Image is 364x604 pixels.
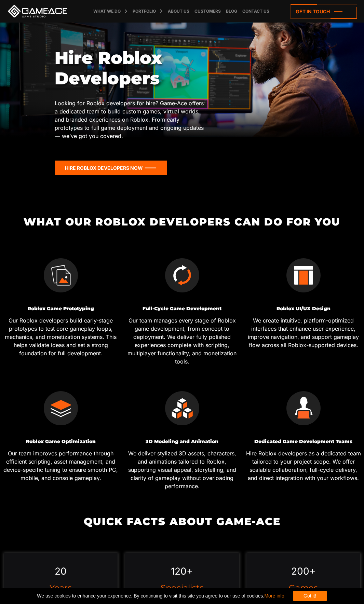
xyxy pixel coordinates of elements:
img: In-house team extension icon [286,391,321,425]
img: Full cycle testing icon [165,258,199,292]
a: Hire Roblox Developers Now [55,161,167,175]
p: Our team manages every stage of Roblox game development, from concept to deployment. We deliver f... [124,316,240,366]
img: Prototyping icon services [44,258,78,292]
p: Our team improves performance through efficient scripting, asset management, and device-specific ... [2,449,119,482]
a: More info [264,593,284,599]
p: Looking for Roblox developers for hire? Game-Ace offers a dedicated team to build custom games, v... [55,99,207,140]
img: Optimization icon [44,391,78,425]
h3: Roblox Game Optimization [2,439,119,444]
h3: 3D Modeling and Animation [124,439,240,444]
em: 20 [55,565,67,577]
p: We create intuitive, platform-optimized interfaces that enhance user experience, improve navigati... [245,316,362,349]
a: Get in touch [291,4,357,19]
h3: Years [17,584,104,592]
em: 120+ [171,565,193,577]
p: We deliver stylized 3D assets, characters, and animations tailored to Roblox, supporting visual a... [124,449,240,490]
p: Hire Roblox developers as a dedicated team tailored to your project scope. We offer scalable coll... [245,449,362,482]
h3: Games [260,584,347,592]
div: Got it! [293,591,327,601]
h3: Dedicated Game Development Teams [245,439,362,444]
em: 200+ [291,565,316,577]
span: We use cookies to enhance your experience. By continuing to visit this site you agree to our use ... [37,591,284,601]
h3: Specialists [139,584,225,592]
h3: Roblox UI/UX Design [245,306,362,311]
h1: Hire Roblox Developers [55,48,207,89]
p: Our Roblox developers build early-stage prototypes to test core gameplay loops, mechanics, and mo... [2,316,119,357]
img: 2d 3d game development icon [165,391,199,425]
img: Ui ux game design icon [286,258,321,292]
h3: Full-Cycle Game Development [124,306,240,311]
h3: Roblox Game Prototyping [2,306,119,311]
